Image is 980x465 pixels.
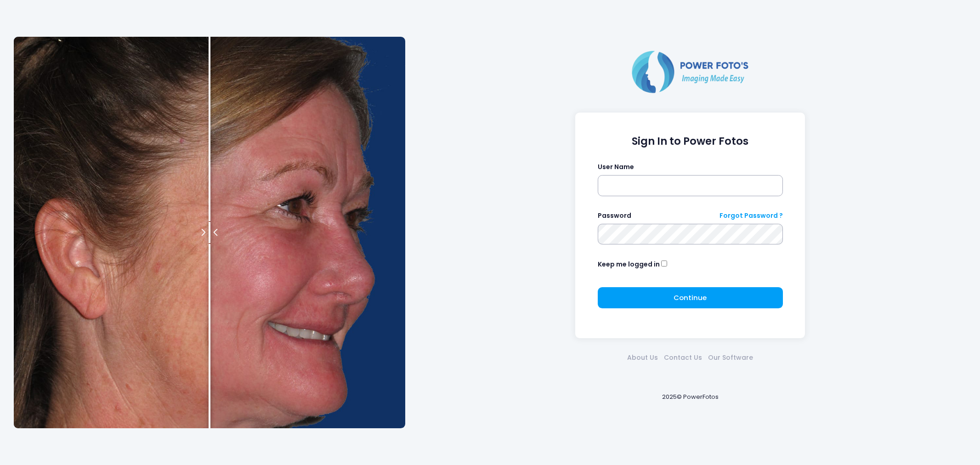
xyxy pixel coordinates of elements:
[628,49,752,95] img: Logo
[719,211,783,221] a: Forgot Password ?
[414,378,966,417] div: 2025© PowerFotos
[598,287,783,308] button: Continue
[598,162,634,172] label: User Name
[705,353,756,363] a: Our Software
[624,353,661,363] a: About Us
[598,211,631,221] label: Password
[661,353,705,363] a: Contact Us
[598,135,783,147] h1: Sign In to Power Fotos
[598,260,660,269] label: Keep me logged in
[674,293,707,302] span: Continue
